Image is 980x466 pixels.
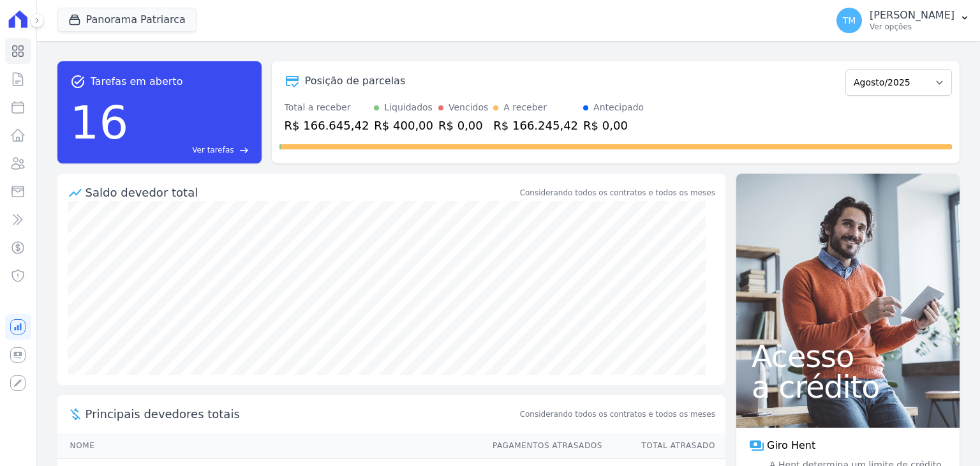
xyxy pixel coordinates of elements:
span: task_alt [70,74,85,89]
p: Ver opções [870,22,954,32]
span: Giro Hent [767,438,815,453]
div: R$ 0,00 [583,117,644,134]
th: Total Atrasado [603,433,725,459]
div: R$ 0,00 [438,117,488,134]
span: Considerando todos os contratos e todos os meses [520,409,715,420]
a: Ver tarefas east [133,144,248,156]
div: Vencidos [449,101,488,114]
div: Liquidados [384,101,433,114]
div: 16 [70,89,129,156]
div: Considerando todos os contratos e todos os meses [520,187,715,199]
span: a crédito [752,372,944,402]
div: A receber [503,101,547,114]
span: Principais devedores totais [85,405,517,423]
div: Saldo devedor total [85,184,517,201]
div: Total a receber [285,101,369,114]
div: R$ 166.645,42 [285,117,369,134]
th: Nome [57,433,480,459]
div: R$ 400,00 [374,117,433,134]
button: TM [PERSON_NAME] Ver opções [826,3,980,38]
th: Pagamentos Atrasados [480,433,603,459]
button: Panorama Patriarca [57,8,197,32]
p: [PERSON_NAME] [870,9,954,22]
span: TM [843,16,856,25]
span: Tarefas em aberto [91,74,183,89]
span: east [239,146,249,155]
span: Ver tarefas [192,144,234,156]
div: R$ 166.245,42 [493,117,578,134]
div: Antecipado [593,101,644,114]
div: Posição de parcelas [305,73,406,89]
span: Acesso [752,341,944,372]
